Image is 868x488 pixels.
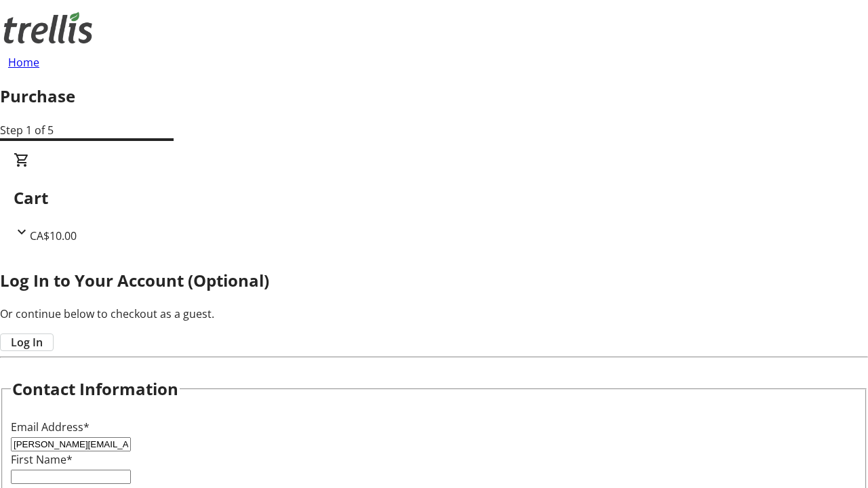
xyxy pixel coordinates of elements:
label: Email Address* [11,420,90,434]
span: CA$10.00 [30,228,77,243]
span: Log In [11,334,43,350]
h2: Contact Information [12,377,178,401]
div: CartCA$10.00 [14,152,854,244]
h2: Cart [14,186,854,210]
label: First Name* [11,452,73,467]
